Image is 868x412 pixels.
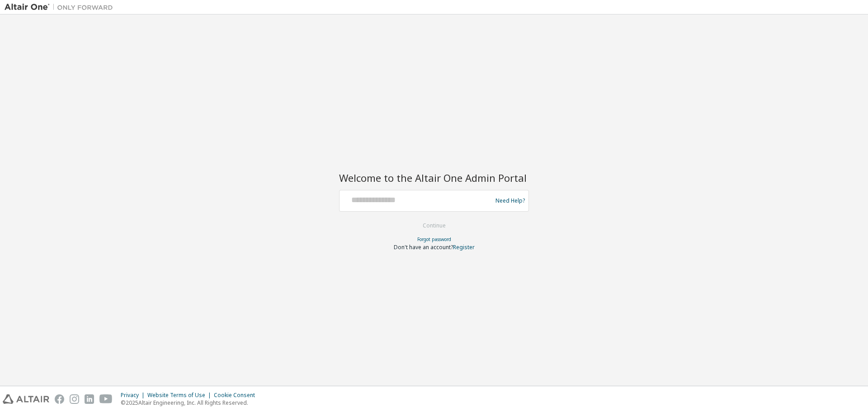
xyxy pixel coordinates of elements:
img: instagram.svg [70,394,79,404]
img: facebook.svg [55,394,64,404]
div: Website Terms of Use [147,392,214,399]
h2: Welcome to the Altair One Admin Portal [339,171,529,184]
div: Privacy [121,392,147,399]
a: Need Help? [495,200,525,201]
img: linkedin.svg [85,394,94,404]
img: altair_logo.svg [3,394,49,404]
p: © 2025 Altair Engineering, Inc. All Rights Reserved. [121,399,260,407]
span: Don't have an account? [394,243,453,251]
div: Cookie Consent [214,392,260,399]
a: Forgot password [417,236,451,242]
img: youtube.svg [99,394,113,404]
img: Altair One [5,3,118,12]
a: Register [453,243,475,251]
